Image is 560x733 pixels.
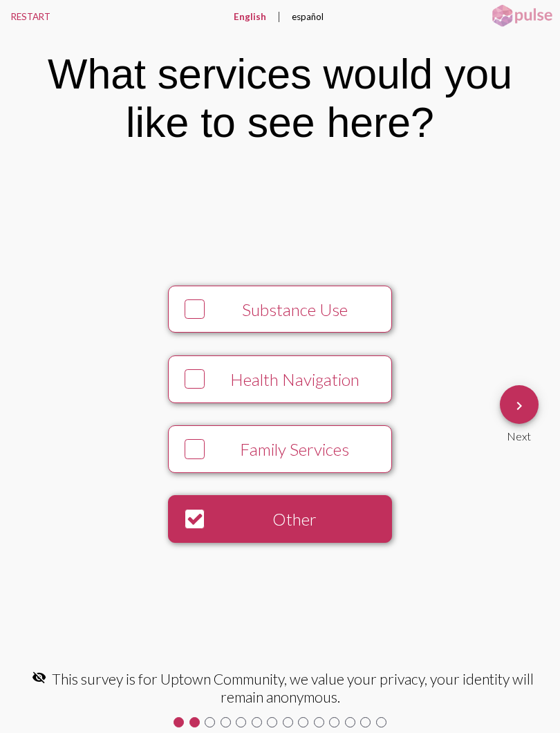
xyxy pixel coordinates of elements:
[511,398,528,414] mat-icon: Next Question
[168,355,392,403] button: Health Navigation
[209,509,380,529] div: Other
[209,369,380,389] div: Health Navigation
[209,439,380,459] div: Family Services
[209,299,380,319] div: Substance Use
[487,3,557,28] img: pulsehorizontalsmall.png
[500,424,539,443] div: Next
[17,50,543,147] div: What services would you like to see here?
[168,286,392,333] button: Substance Use
[52,670,534,706] span: This survey is for Uptown Community, we value your privacy, your identity will remain anonymous.
[500,385,539,424] button: Next Question
[168,495,392,543] button: Other
[32,670,46,685] mat-icon: visibility_off
[168,425,392,473] button: Family Services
